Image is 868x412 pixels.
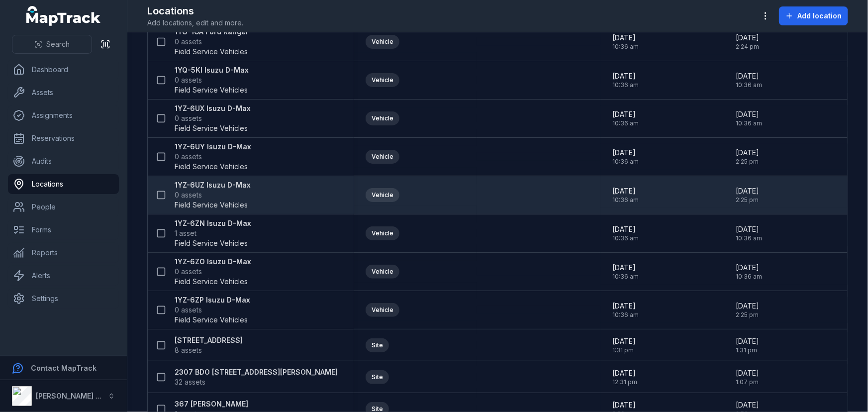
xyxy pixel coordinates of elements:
[736,301,760,319] time: 8/18/2025, 2:25:32 PM
[175,37,202,47] span: 0 assets
[366,150,399,164] div: Vehicle
[736,71,763,89] time: 8/15/2025, 10:36:34 AM
[175,335,243,345] strong: [STREET_ADDRESS]
[175,345,202,355] span: 8 assets
[46,39,70,49] span: Search
[612,158,639,166] span: 10:36 am
[8,266,119,286] a: Alerts
[612,109,639,127] time: 8/15/2025, 10:36:34 AM
[736,196,760,204] span: 2:25 pm
[8,243,119,263] a: Reports
[175,103,251,133] a: 1YZ-6UX Isuzu D-Max0 assetsField Service Vehicles
[736,148,760,166] time: 8/18/2025, 2:25:03 PM
[366,226,399,240] div: Vehicle
[612,234,639,242] span: 10:36 am
[175,399,248,409] strong: 367 [PERSON_NAME]
[612,148,639,166] time: 8/15/2025, 10:36:34 AM
[175,152,202,162] span: 0 assets
[175,103,251,113] strong: 1YZ-6UX Isuzu D-Max
[175,123,248,133] span: Field Service Vehicles
[736,81,763,89] span: 10:36 am
[612,400,636,410] span: [DATE]
[736,186,760,204] time: 8/18/2025, 2:25:17 PM
[175,295,250,305] strong: 1YZ-6ZP Isuzu D-Max
[26,6,101,26] a: MapTrack
[175,377,205,387] span: 32 assets
[736,263,763,273] span: [DATE]
[736,346,760,354] span: 1:31 pm
[612,33,639,43] span: [DATE]
[175,335,243,355] a: [STREET_ADDRESS]8 assets
[736,336,760,354] time: 8/11/2025, 1:31:37 PM
[612,336,636,354] time: 8/11/2025, 1:31:37 PM
[612,263,639,273] span: [DATE]
[612,33,639,51] time: 8/15/2025, 10:36:34 AM
[366,73,399,87] div: Vehicle
[147,18,243,28] span: Add locations, edit and more.
[8,83,119,103] a: Assets
[175,200,248,210] span: Field Service Vehicles
[8,289,119,309] a: Settings
[736,301,760,311] span: [DATE]
[736,109,763,127] time: 8/15/2025, 10:36:34 AM
[736,71,763,81] span: [DATE]
[175,142,251,172] a: 1YZ-6UY Isuzu D-Max0 assetsField Service Vehicles
[175,190,202,200] span: 0 assets
[736,109,763,119] span: [DATE]
[736,224,763,234] span: [DATE]
[175,257,251,267] strong: 1YZ-6ZO Isuzu D-Max
[175,238,248,248] span: Field Service Vehicles
[736,224,763,242] time: 8/15/2025, 10:36:34 AM
[175,367,338,377] strong: 2307 BDO [STREET_ADDRESS][PERSON_NAME]
[797,11,842,21] span: Add location
[8,128,119,148] a: Reservations
[366,188,399,202] div: Vehicle
[8,105,119,125] a: Assignments
[175,47,248,57] span: Field Service Vehicles
[612,273,639,281] span: 10:36 am
[8,197,119,217] a: People
[612,368,637,386] time: 7/10/2025, 12:31:53 PM
[736,33,760,43] span: [DATE]
[366,35,399,49] div: Vehicle
[612,311,639,319] span: 10:36 am
[175,277,248,287] span: Field Service Vehicles
[175,228,196,238] span: 1 asset
[736,234,763,242] span: 10:36 am
[175,257,251,287] a: 1YZ-6ZO Isuzu D-Max0 assetsField Service Vehicles
[612,368,637,378] span: [DATE]
[612,71,639,89] time: 8/15/2025, 10:36:34 AM
[36,392,105,400] strong: [PERSON_NAME] Air
[736,33,760,51] time: 8/18/2025, 2:24:42 PM
[612,378,637,386] span: 12:31 pm
[612,336,636,346] span: [DATE]
[175,295,250,325] a: 1YZ-6ZP Isuzu D-Max0 assetsField Service Vehicles
[612,301,639,311] span: [DATE]
[147,4,243,18] h2: Locations
[366,111,399,125] div: Vehicle
[736,400,760,410] span: [DATE]
[12,35,92,54] button: Search
[736,273,763,281] span: 10:36 am
[31,364,96,372] strong: Contact MapTrack
[736,158,760,166] span: 2:25 pm
[612,148,639,158] span: [DATE]
[366,303,399,317] div: Vehicle
[736,368,760,378] span: [DATE]
[175,180,251,210] a: 1YZ-6UZ Isuzu D-Max0 assetsField Service Vehicles
[175,180,251,190] strong: 1YZ-6UZ Isuzu D-Max
[612,346,636,354] span: 1:31 pm
[8,60,119,80] a: Dashboard
[175,85,248,95] span: Field Service Vehicles
[175,367,338,387] a: 2307 BDO [STREET_ADDRESS][PERSON_NAME]32 assets
[175,267,202,277] span: 0 assets
[175,113,202,123] span: 0 assets
[612,186,639,204] time: 8/15/2025, 10:36:34 AM
[612,186,639,196] span: [DATE]
[736,368,760,386] time: 8/8/2025, 1:07:30 PM
[612,81,639,89] span: 10:36 am
[612,109,639,119] span: [DATE]
[736,311,760,319] span: 2:25 pm
[175,75,202,85] span: 0 assets
[779,6,848,25] button: Add location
